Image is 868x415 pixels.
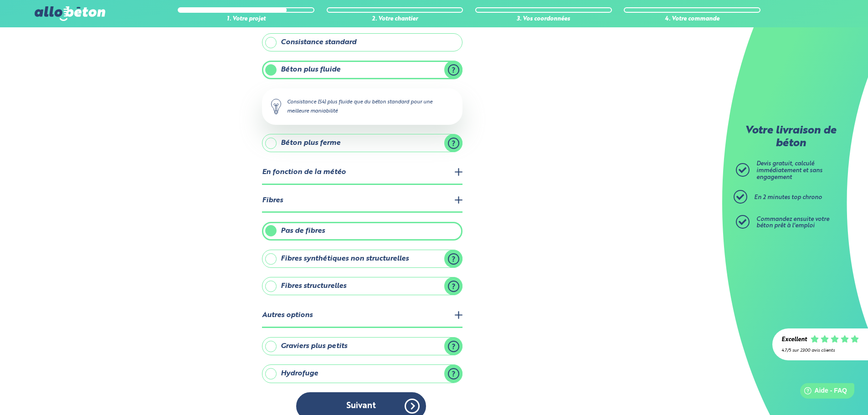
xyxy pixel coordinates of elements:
[262,222,462,240] label: Pas de fibres
[262,88,462,125] div: Consistance (S4) plus fluide que du béton standard pour une meilleure maniabilité
[624,16,760,23] div: 4. Votre commande
[262,337,462,355] label: Graviers plus petits
[475,16,612,23] div: 3. Vos coordonnées
[738,125,843,150] p: Votre livraison de béton
[781,348,859,353] div: 4.7/5 sur 2300 avis clients
[178,16,314,23] div: 1. Votre projet
[262,190,462,213] legend: Fibres
[754,195,822,200] span: En 2 minutes top chrono
[35,6,105,21] img: allobéton
[327,16,463,23] div: 2. Votre chantier
[787,379,858,405] iframe: Help widget launcher
[756,216,829,229] span: Commandez ensuite votre béton prêt à l'emploi
[262,304,462,328] legend: Autres options
[262,61,462,79] label: Béton plus fluide
[262,33,462,51] label: Consistance standard
[756,161,822,180] span: Devis gratuit, calculé immédiatement et sans engagement
[262,134,462,152] label: Béton plus ferme
[781,337,807,343] div: Excellent
[262,250,462,268] label: Fibres synthétiques non structurelles
[262,161,462,184] legend: En fonction de la météo
[262,277,462,295] label: Fibres structurelles
[262,364,462,383] label: Hydrofuge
